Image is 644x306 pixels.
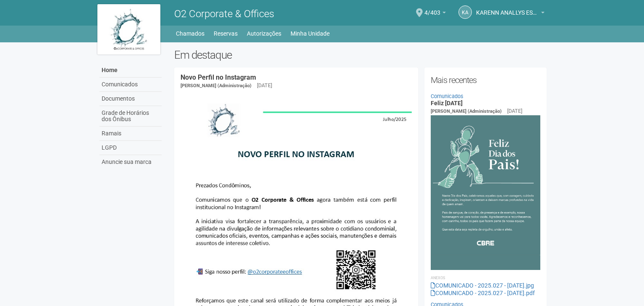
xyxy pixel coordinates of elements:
[458,5,472,19] a: KA
[181,73,256,81] a: Novo Perfil no Instagram
[431,115,540,270] img: COMUNICADO%20-%202025.027%20-%20Dia%20dos%20Pais.jpg
[431,282,534,289] a: COMUNICADO - 2025.027 - [DATE].jpg
[174,8,274,20] span: O2 Corporate & Offices
[291,28,330,39] a: Minha Unidade
[99,106,162,127] a: Grade de Horários dos Ônibus
[181,83,251,88] span: [PERSON_NAME] (Administração)
[431,109,502,114] span: [PERSON_NAME] (Administração)
[99,92,162,106] a: Documentos
[176,28,204,39] a: Chamados
[507,107,522,115] div: [DATE]
[97,4,160,54] img: logo.jpg
[476,1,539,16] span: KARENN ANALLYS ESTELLA
[424,10,446,17] a: 4/403
[476,10,545,17] a: KARENN ANALLYS ESTELLA
[174,49,547,61] h2: Em destaque
[431,93,463,99] a: Comunicados
[257,82,272,89] div: [DATE]
[431,290,535,296] a: COMUNICADO - 2025.027 - [DATE].pdf
[431,100,463,106] a: Feliz [DATE]
[431,274,540,282] li: Anexos
[99,78,162,92] a: Comunicados
[99,155,162,169] a: Anuncie sua marca
[214,28,238,39] a: Reservas
[424,1,440,16] span: 4/403
[99,141,162,155] a: LGPD
[99,63,162,78] a: Home
[99,127,162,141] a: Ramais
[431,74,540,86] h2: Mais recentes
[247,28,281,39] a: Autorizações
